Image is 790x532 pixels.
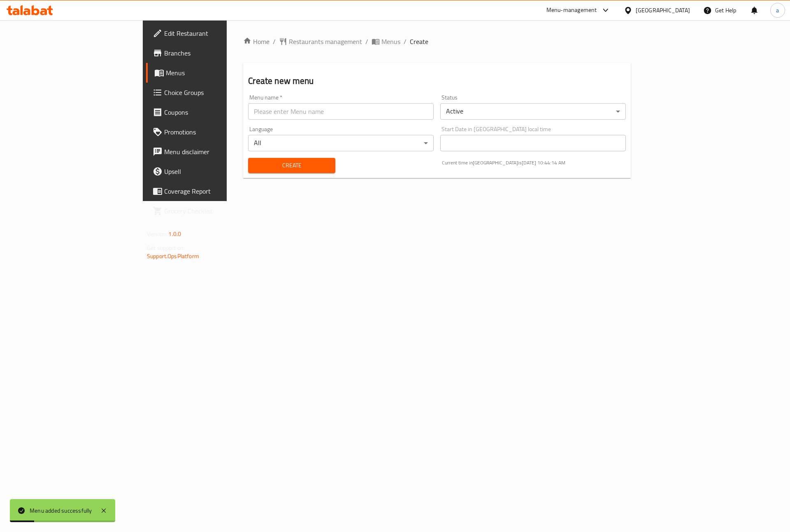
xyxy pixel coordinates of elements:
[248,158,335,173] button: Create
[166,68,268,78] span: Menus
[164,28,268,38] span: Edit Restaurant
[146,142,275,162] a: Menu disclaimer
[410,37,428,46] span: Create
[146,162,275,181] a: Upsell
[255,160,328,171] span: Create
[372,37,400,46] a: Menus
[381,37,400,46] span: Menus
[147,251,199,261] a: Support.OpsPlatform
[164,107,268,117] span: Coupons
[146,43,275,63] a: Branches
[164,167,268,176] span: Upsell
[164,206,268,216] span: Grocery Checklist
[442,159,626,167] p: Current time in [GEOGRAPHIC_DATA] is [DATE] 10:44:14 AM
[147,243,185,253] span: Get support on:
[146,122,275,142] a: Promotions
[248,103,434,120] input: Please enter Menu name
[248,75,626,87] h2: Create new menu
[365,37,368,46] li: /
[243,37,631,46] nav: breadcrumb
[164,147,268,157] span: Menu disclaimer
[279,37,362,46] a: Restaurants management
[146,201,275,221] a: Grocery Checklist
[248,135,434,151] div: All
[168,229,181,239] span: 1.0.0
[164,48,268,58] span: Branches
[404,37,407,46] li: /
[440,103,626,120] div: Active
[776,6,779,15] span: a
[146,63,275,83] a: Menus
[289,37,362,46] span: Restaurants management
[146,102,275,122] a: Coupons
[164,88,268,97] span: Choice Groups
[164,186,268,196] span: Coverage Report
[147,229,167,239] span: Version:
[636,6,690,15] div: [GEOGRAPHIC_DATA]
[164,127,268,137] span: Promotions
[146,83,275,102] a: Choice Groups
[146,181,275,201] a: Coverage Report
[146,23,275,43] a: Edit Restaurant
[546,5,597,15] div: Menu-management
[30,506,92,515] div: Menu added successfully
